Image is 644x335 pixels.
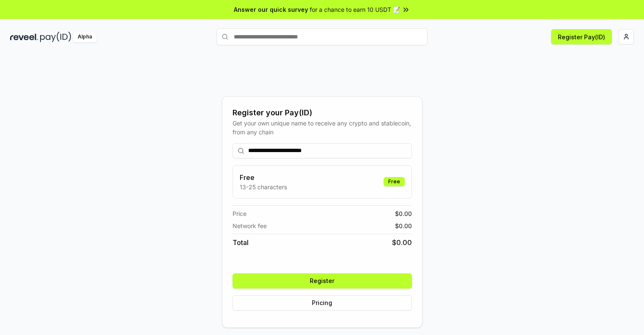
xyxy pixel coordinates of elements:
[233,273,412,289] button: Register
[73,32,97,42] div: Alpha
[384,177,405,186] div: Free
[233,107,412,119] div: Register your Pay(ID)
[233,237,249,248] span: Total
[233,221,267,230] span: Network fee
[233,209,246,218] span: Price
[310,5,400,14] span: for a chance to earn 10 USDT 📝
[240,182,287,191] p: 13-25 characters
[551,29,612,44] button: Register Pay(ID)
[10,32,38,42] img: reveel_dark
[392,237,412,248] span: $ 0.00
[233,295,412,310] button: Pricing
[40,32,71,42] img: pay_id
[395,209,412,218] span: $ 0.00
[234,5,308,14] span: Answer our quick survey
[240,172,287,182] h3: Free
[395,221,412,230] span: $ 0.00
[233,119,412,136] div: Get your own unique name to receive any crypto and stablecoin, from any chain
